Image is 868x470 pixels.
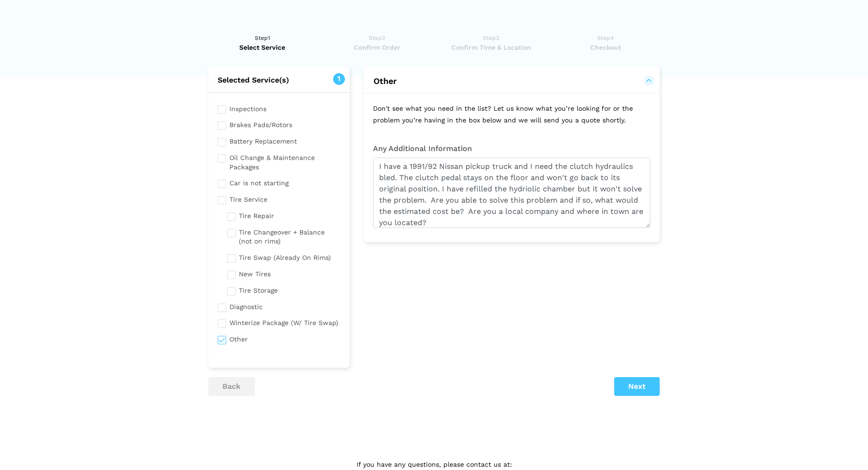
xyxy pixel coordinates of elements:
a: Step4 [551,33,660,52]
button: Other [373,76,650,87]
h3: Any Additional Information [373,144,650,153]
a: Step1 [208,33,317,52]
button: back [208,377,255,396]
p: If you have any questions, please contact us at: [286,459,582,470]
a: Step2 [323,33,431,52]
a: Step3 [437,33,545,52]
span: Confirm Time & Location [437,43,545,52]
span: Select Service [208,43,317,52]
h2: Selected Service(s) [208,76,350,85]
span: Confirm Order [323,43,431,52]
span: 1 [333,73,345,85]
span: Checkout [551,43,660,52]
p: Don't see what you need in the list? Let us know what you’re looking for or the problem you’re ha... [364,93,660,135]
button: Next [614,377,660,396]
